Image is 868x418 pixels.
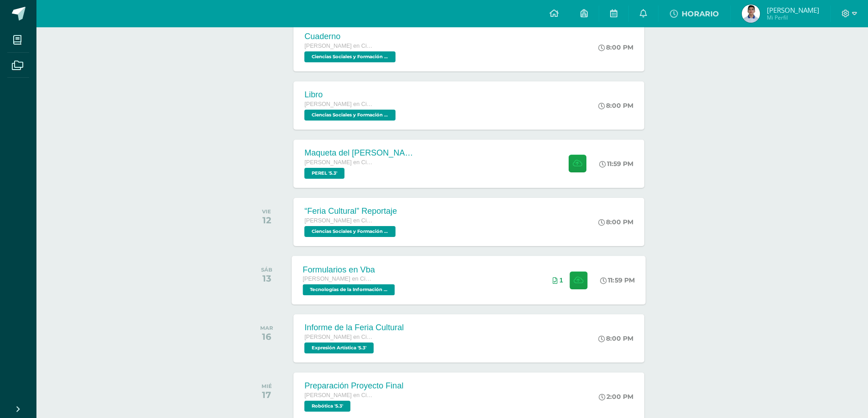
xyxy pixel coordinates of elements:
[304,110,395,121] span: Ciencias Sociales y Formación Ciudadana 5 '5.3'
[598,334,633,342] div: 8:00 PM
[304,323,404,332] div: Informe de la Feria Cultural
[303,276,372,282] span: [PERSON_NAME] en Ciencias y Letras
[599,393,633,401] div: 2:00 PM
[304,392,373,398] span: [PERSON_NAME] en Ciencias y Letras
[598,101,633,110] div: 8:00 PM
[304,217,373,224] span: [PERSON_NAME] en Ciencias y Letras
[262,383,272,389] div: MIÉ
[304,206,398,216] div: “Feria Cultural” Reportaje
[742,5,760,23] img: 509276238ce5a659ee8758cc0c2c63e6.png
[304,381,403,391] div: Preparación Proyecto Final
[767,5,819,15] span: [PERSON_NAME]
[304,148,414,158] div: Maqueta del [PERSON_NAME][DATE]
[304,226,395,237] span: Ciencias Sociales y Formación Ciudadana 5 '5.3'
[560,277,563,284] span: 1
[598,43,633,51] div: 8:00 PM
[682,10,719,18] span: HORARIO
[304,90,398,100] div: Libro
[304,168,344,179] span: PEREL '5.3'
[304,43,373,49] span: [PERSON_NAME] en Ciencias y Letras
[262,215,271,226] div: 12
[304,51,395,62] span: Ciencias Sociales y Formación Ciudadana 5 '5.3'
[304,334,373,340] span: [PERSON_NAME] en Ciencias y Letras
[262,389,272,400] div: 17
[304,159,373,166] span: [PERSON_NAME] en Ciencias y Letras
[304,32,398,41] div: Cuaderno
[601,276,635,284] div: 11:59 PM
[260,331,273,342] div: 16
[598,218,633,226] div: 8:00 PM
[261,273,272,284] div: 13
[260,325,273,331] div: MAR
[304,401,350,412] span: Robótica '5.3'
[261,267,272,273] div: SÁB
[553,277,563,284] div: Archivos entregados
[303,284,395,295] span: Tecnologías de la Información y Comunicación 5 '5.3'
[767,14,819,21] span: Mi Perfil
[304,342,374,353] span: Expresión Artística '5.3'
[599,160,633,168] div: 11:59 PM
[304,101,373,107] span: [PERSON_NAME] en Ciencias y Letras
[262,208,271,215] div: VIE
[303,265,397,274] div: Formularios en Vba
